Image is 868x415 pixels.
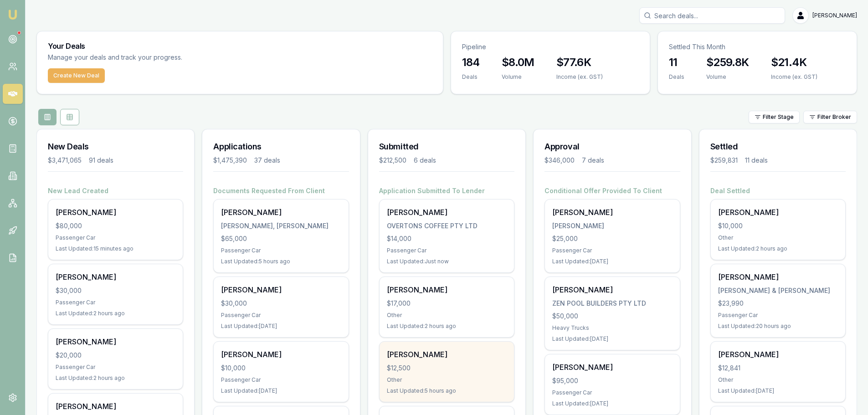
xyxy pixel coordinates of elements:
[414,156,436,165] div: 6 deals
[749,111,800,123] button: Filter Stage
[582,156,604,165] div: 7 deals
[803,111,857,123] button: Filter Broker
[552,284,672,295] div: [PERSON_NAME]
[48,52,281,63] p: Manage your deals and track your progress.
[7,9,18,20] img: emu-icon-u.png
[718,323,838,330] div: Last Updated: 20 hours ago
[387,387,507,395] div: Last Updated: 5 hours ago
[552,221,672,231] div: [PERSON_NAME]
[718,207,838,218] div: [PERSON_NAME]
[718,234,838,241] div: Other
[718,299,838,308] div: $23,990
[213,156,247,165] div: $1,475,390
[462,73,480,81] div: Deals
[387,258,507,265] div: Last Updated: Just now
[552,247,672,254] div: Passenger Car
[552,335,672,343] div: Last Updated: [DATE]
[552,234,672,243] div: $25,000
[552,207,672,218] div: [PERSON_NAME]
[48,42,432,50] h3: Your Deals
[56,234,175,241] div: Passenger Car
[221,323,341,330] div: Last Updated: [DATE]
[213,140,349,153] h3: Applications
[718,245,838,252] div: Last Updated: 2 hours ago
[669,73,684,81] div: Deals
[462,42,639,51] p: Pipeline
[56,401,175,412] div: [PERSON_NAME]
[552,299,672,308] div: ZEN POOL BUILDERS PTY LTD
[387,221,507,231] div: OVERTONS COFFEE PTY LTD
[718,349,838,360] div: [PERSON_NAME]
[387,234,507,243] div: $14,000
[718,312,838,319] div: Passenger Car
[552,258,672,265] div: Last Updated: [DATE]
[379,140,514,153] h3: Submitted
[221,284,341,295] div: [PERSON_NAME]
[387,323,507,330] div: Last Updated: 2 hours ago
[48,186,183,195] h4: New Lead Created
[710,140,846,153] h3: Settled
[48,68,105,83] button: Create New Deal
[771,73,817,81] div: Income (ex. GST)
[387,299,507,308] div: $17,000
[552,362,672,373] div: [PERSON_NAME]
[56,245,175,252] div: Last Updated: 15 minutes ago
[502,55,534,70] h3: $8.0M
[221,207,341,218] div: [PERSON_NAME]
[669,55,684,70] h3: 11
[718,272,838,282] div: [PERSON_NAME]
[213,186,349,195] h4: Documents Requested From Client
[56,272,175,282] div: [PERSON_NAME]
[706,73,749,81] div: Volume
[48,140,183,153] h3: New Deals
[639,7,785,24] input: Search deals
[552,312,672,321] div: $50,000
[556,55,603,70] h3: $77.6K
[221,349,341,360] div: [PERSON_NAME]
[552,389,672,396] div: Passenger Car
[718,387,838,395] div: Last Updated: [DATE]
[56,351,175,360] div: $20,000
[817,113,851,121] span: Filter Broker
[379,186,514,195] h4: Application Submitted To Lender
[552,400,672,407] div: Last Updated: [DATE]
[718,286,838,295] div: [PERSON_NAME] & [PERSON_NAME]
[462,55,480,70] h3: 184
[812,12,857,19] span: [PERSON_NAME]
[221,247,341,254] div: Passenger Car
[706,55,749,70] h3: $259.8K
[544,156,575,165] div: $346,000
[89,156,113,165] div: 91 deals
[718,364,838,373] div: $12,841
[387,364,507,373] div: $12,500
[387,376,507,384] div: Other
[56,364,175,371] div: Passenger Car
[48,156,82,165] div: $3,471,065
[56,310,175,317] div: Last Updated: 2 hours ago
[710,156,738,165] div: $259,831
[56,221,175,231] div: $80,000
[502,73,534,81] div: Volume
[556,73,603,81] div: Income (ex. GST)
[56,207,175,218] div: [PERSON_NAME]
[56,286,175,295] div: $30,000
[221,364,341,373] div: $10,000
[669,42,846,51] p: Settled This Month
[56,374,175,382] div: Last Updated: 2 hours ago
[544,186,680,195] h4: Conditional Offer Provided To Client
[718,221,838,231] div: $10,000
[552,324,672,332] div: Heavy Trucks
[221,299,341,308] div: $30,000
[221,258,341,265] div: Last Updated: 5 hours ago
[552,376,672,385] div: $95,000
[221,387,341,395] div: Last Updated: [DATE]
[718,376,838,384] div: Other
[221,312,341,319] div: Passenger Car
[254,156,280,165] div: 37 deals
[221,234,341,243] div: $65,000
[763,113,794,121] span: Filter Stage
[387,207,507,218] div: [PERSON_NAME]
[56,336,175,347] div: [PERSON_NAME]
[221,376,341,384] div: Passenger Car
